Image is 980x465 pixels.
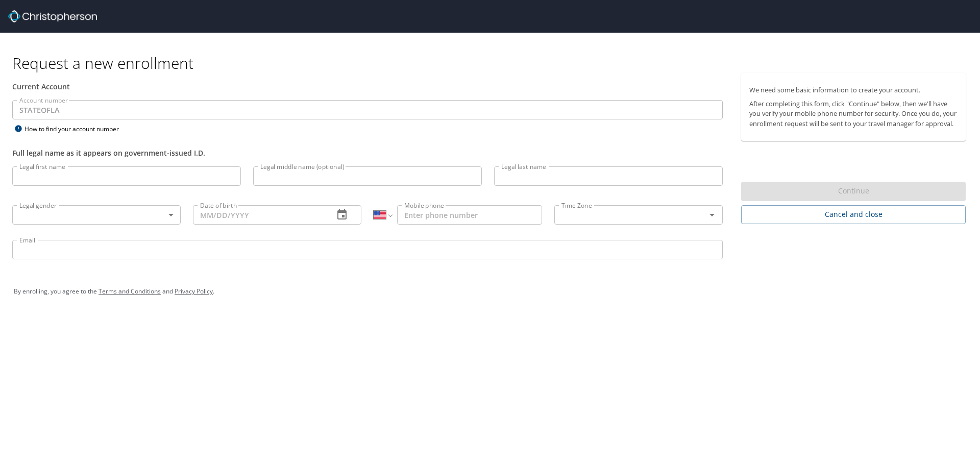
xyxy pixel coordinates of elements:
div: Current Account [12,81,723,92]
input: MM/DD/YYYY [193,205,326,225]
span: Cancel and close [749,208,958,221]
img: cbt logo [8,10,97,22]
div: How to find your account number [12,123,140,135]
input: Enter phone number [397,205,542,225]
button: Cancel and close [741,205,966,224]
h1: Request a new enrollment [12,53,974,73]
div: ​ [12,205,181,225]
div: Full legal name as it appears on government-issued I.D. [12,148,723,158]
a: Privacy Policy [175,287,213,296]
a: Terms and Conditions [99,287,161,296]
button: Open [705,208,719,222]
p: We need some basic information to create your account. [749,85,958,95]
div: By enrolling, you agree to the and . [14,279,966,304]
p: After completing this form, click "Continue" below, then we'll have you verify your mobile phone ... [749,99,958,129]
